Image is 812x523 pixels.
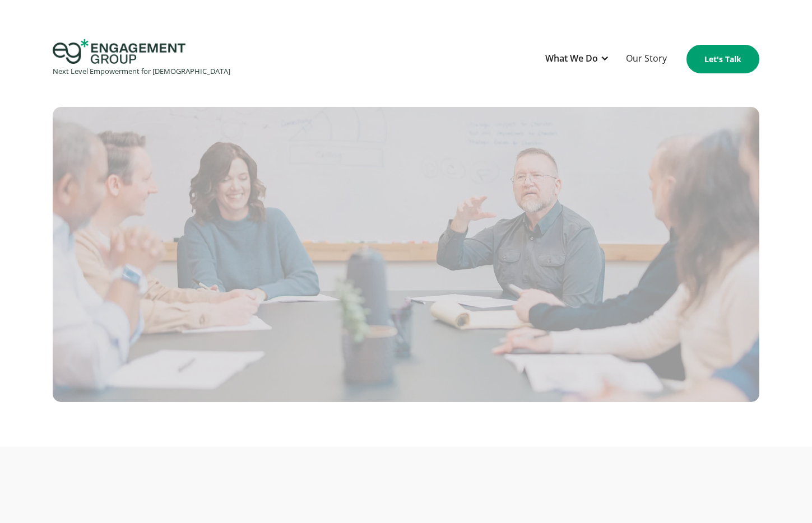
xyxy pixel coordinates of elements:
img: Engagement Group Logo Icon [53,39,185,64]
a: home [53,39,230,79]
a: Our Story [620,45,672,73]
div: Next Level Empowerment for [DEMOGRAPHIC_DATA] [53,64,230,79]
div: What We Do [545,51,598,66]
div: What We Do [540,45,615,73]
a: Let's Talk [686,45,759,73]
